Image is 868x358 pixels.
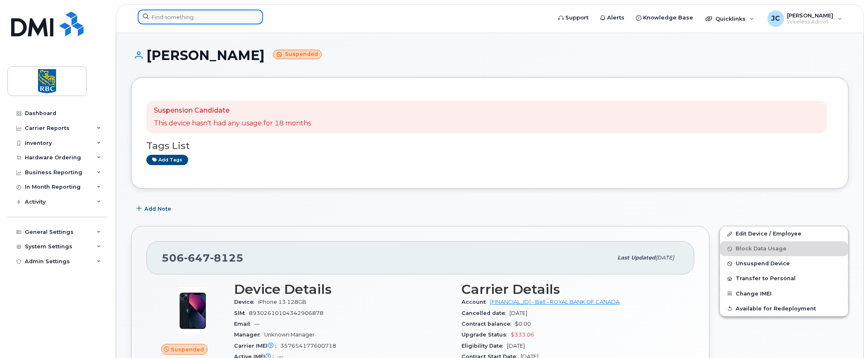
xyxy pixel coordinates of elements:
[168,286,218,336] img: image20231002-3703462-1ig824h.jpeg
[210,252,244,264] span: 8125
[510,310,528,316] span: [DATE]
[720,301,848,316] button: Available for Redeployment
[254,321,260,327] span: —
[184,252,210,264] span: 647
[234,310,249,316] span: SIM
[736,261,790,267] span: Unsuspend Device
[234,332,264,338] span: Manager
[507,343,525,349] span: [DATE]
[736,305,816,312] span: Available for Redeployment
[462,299,490,305] span: Account
[171,346,204,353] span: Suspended
[234,321,254,327] span: Email
[154,106,311,115] p: Suspension Candidate
[720,256,848,271] button: Unsuspend Device
[131,48,849,62] h1: [PERSON_NAME]
[462,282,680,297] h3: Carrier Details
[462,343,507,349] span: Eligibility Date
[234,282,452,297] h3: Device Details
[617,255,655,261] span: Last updated
[511,332,535,338] span: $333.06
[234,343,280,349] span: Carrier IMEI
[162,252,244,264] span: 506
[462,321,515,327] span: Contract balance
[515,321,531,327] span: $0.00
[280,343,336,349] span: 357654177600718
[249,310,323,316] span: 89302610104342906878
[234,299,258,305] span: Device
[258,299,306,305] span: iPhone 13 128GB
[720,226,848,241] a: Edit Device / Employee
[655,255,674,261] span: [DATE]
[144,205,171,213] span: Add Note
[273,50,322,59] small: Suspended
[146,141,833,151] h3: Tags List
[720,286,848,301] button: Change IMEI
[154,119,311,128] p: This device hasn't had any usage for 18 months
[146,155,188,165] a: Add tags
[131,201,178,216] button: Add Note
[462,332,511,338] span: Upgrade Status
[720,271,848,286] button: Transfer to Personal
[462,310,510,316] span: Cancelled date
[264,332,315,338] span: Unknown Manager
[490,299,620,305] a: [FINANCIAL_ID] - Bell - ROYAL BANK OF CANADA
[720,241,848,256] button: Block Data Usage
